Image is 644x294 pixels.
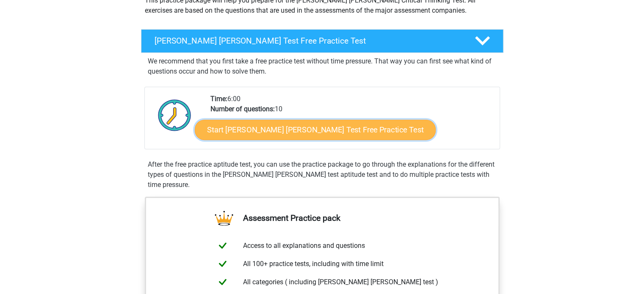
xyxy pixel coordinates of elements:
div: 6:00 10 [204,94,499,149]
div: After the free practice aptitude test, you can use the practice package to go through the explana... [144,159,500,190]
a: [PERSON_NAME] [PERSON_NAME] Test Free Practice Test [138,29,507,53]
b: Time: [210,95,227,103]
h4: [PERSON_NAME] [PERSON_NAME] Test Free Practice Test [155,36,461,46]
img: Clock [153,94,196,136]
p: We recommend that you first take a free practice test without time pressure. That way you can fir... [148,56,497,77]
a: Start [PERSON_NAME] [PERSON_NAME] Test Free Practice Test [195,120,436,140]
b: Number of questions: [210,105,275,113]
